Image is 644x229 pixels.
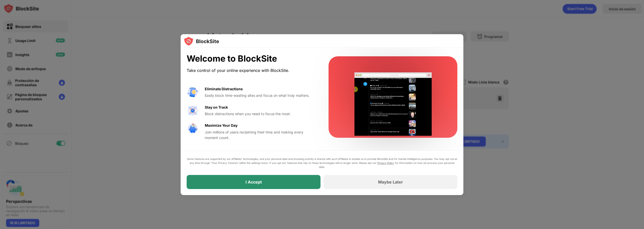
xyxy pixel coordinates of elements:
div: Easily block time-wasting sites and focus on what truly matters. [205,93,316,98]
div: Stay on Track [205,105,228,110]
div: Block distractions when you need to focus the most. [205,111,316,117]
a: Privacy Policy [377,161,394,164]
img: value-avoid-distractions.svg [187,86,199,98]
div: Maybe Later [378,179,403,185]
div: Join millions of users reclaiming their time and making every moment count. [205,129,316,141]
img: logo-blocksite.svg [184,36,219,46]
img: value-safe-time.svg [187,123,199,135]
div: Some features are supported by our affiliates’ technologies, and your personal data and browsing ... [187,157,457,169]
img: value-focus.svg [187,105,199,117]
div: Take control of your online experience with BlockSite. [187,67,316,74]
div: Eliminate Distractions [205,86,243,92]
div: Welcome to BlockSite [187,54,316,64]
div: I Accept [246,179,262,185]
div: Maximize Your Day [205,123,237,128]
